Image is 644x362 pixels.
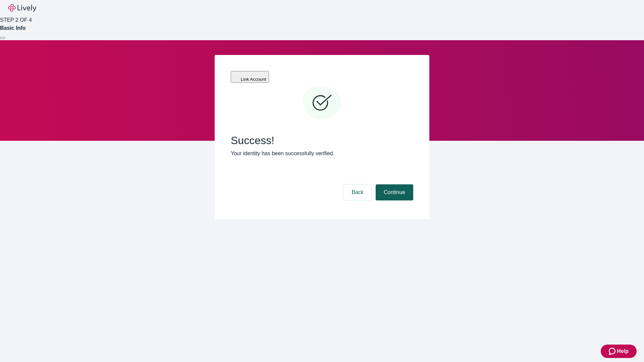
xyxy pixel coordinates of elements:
button: Zendesk support iconHelp [601,345,637,358]
img: Lively [8,4,36,12]
span: Success! [231,134,413,147]
span: Help [617,347,629,355]
p: Your identity has been successfully verified. [231,149,413,158]
button: Link Account [231,71,269,83]
svg: Checkmark icon [302,83,342,123]
button: Continue [376,184,413,200]
svg: Zendesk support icon [609,347,617,355]
button: Back [343,184,372,200]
